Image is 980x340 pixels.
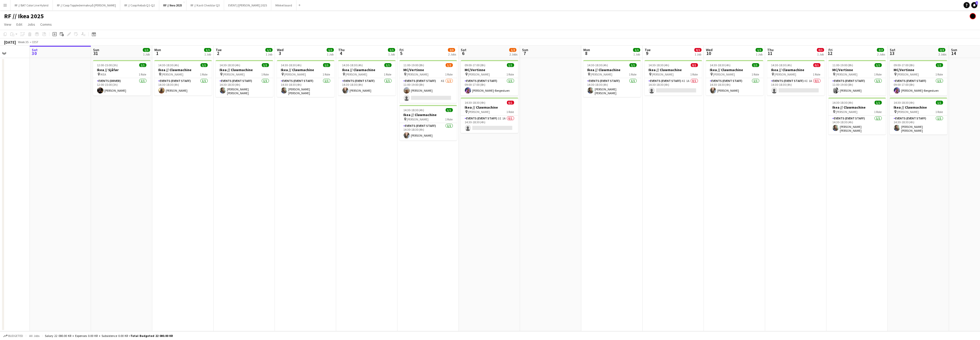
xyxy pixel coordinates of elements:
[468,110,490,114] span: [PERSON_NAME]
[338,48,345,52] span: Thu
[404,63,424,67] span: 11:00-19:00 (8h)
[204,48,211,52] span: 1/1
[468,72,490,76] span: [PERSON_NAME]
[813,72,821,76] span: 1 Role
[629,63,637,67] span: 1/1
[875,63,882,67] span: 1/1
[836,110,858,114] span: [PERSON_NAME]
[694,48,702,52] span: 0/1
[713,72,735,76] span: [PERSON_NAME]
[767,78,825,96] app-card-role: Events (Event Staff)4I1A0/114:30-18:30 (4h)
[522,48,528,52] span: Sun
[828,50,833,56] span: 12
[446,63,453,67] span: 1/2
[407,117,429,121] span: [PERSON_NAME]
[756,52,763,56] div: 1 Job
[277,68,334,72] h3: Ikea // Clawmachine
[399,123,457,140] app-card-role: Events (Event Staff)1/114:30-18:30 (4h)[PERSON_NAME]
[645,60,702,96] div: 14:30-18:30 (4h)0/1Ikea // Clawmachine [PERSON_NAME]1 RoleEvents (Event Staff)4I1A0/114:30-18:30 ...
[828,60,886,96] div: 11:00-19:00 (8h)1/1MC/Vertinne [PERSON_NAME]1 RoleEvents (Event Staff)1/111:00-19:00 (8h)[PERSON_...
[14,21,24,28] a: Edit
[216,78,273,97] app-card-role: Events (Event Staff)1/114:30-18:30 (4h)[PERSON_NAME] [PERSON_NAME]
[93,60,151,96] app-job-card: 12:00-15:00 (3h)1/1Ikea // Sjåfør IKEA1 RoleEvents (Driver)1/112:00-15:00 (3h)[PERSON_NAME]
[706,60,763,96] div: 14:30-18:30 (4h)1/1Ikea // Clawmachine [PERSON_NAME]1 RoleEvents (Event Staff)1/114:30-18:30 (4h)...
[460,50,466,56] span: 6
[509,48,516,52] span: 1/2
[890,48,895,52] span: Sat
[461,48,466,52] span: Sat
[936,63,943,67] span: 1/1
[775,72,796,76] span: [PERSON_NAME]
[645,78,702,96] app-card-role: Events (Event Staff)4I1A0/114:30-18:30 (4h)
[633,48,640,52] span: 1/1
[890,105,947,110] h3: Ikea // Clawmachine
[399,112,457,117] h3: Ikea // Clawmachine
[337,50,345,56] span: 4
[752,72,759,76] span: 1 Role
[691,63,698,67] span: 0/1
[877,52,885,56] div: 2 Jobs
[139,72,146,76] span: 1 Role
[4,40,16,45] div: [DATE]
[461,105,518,110] h3: Ikea // Clawmachine
[583,48,590,52] span: Mon
[828,98,886,135] app-job-card: 14:30-18:30 (4h)1/1Ikea // Clawmachine [PERSON_NAME]1 RoleEvents (Event Staff)1/114:30-18:30 (4h)...
[889,50,895,56] span: 13
[32,40,38,44] div: CEST
[813,63,821,67] span: 0/1
[817,52,824,56] div: 1 Job
[28,334,41,338] span: All jobs
[691,72,698,76] span: 1 Role
[384,72,392,76] span: 1 Role
[976,1,978,5] span: 1
[277,78,334,97] app-card-role: Events (Event Staff)1/114:30-18:30 (4h)[PERSON_NAME] [PERSON_NAME]
[154,60,212,96] app-job-card: 14:30-18:30 (4h)1/1Ikea // Clawmachine [PERSON_NAME]1 RoleEvents (Event Staff)1/114:30-18:30 (4h)...
[101,72,106,76] span: IKEA
[266,52,272,56] div: 1 Job
[220,63,241,67] span: 14:30-18:30 (4h)
[159,0,186,10] button: RF // Ikea 2025
[4,22,11,27] span: View
[767,60,825,96] div: 14:30-18:30 (4h)0/1Ikea // Clawmachine [PERSON_NAME]1 RoleEvents (Event Staff)4I1A0/114:30-18:30 ...
[591,72,613,76] span: [PERSON_NAME]
[936,101,943,105] span: 1/1
[338,60,396,96] app-job-card: 14:30-18:30 (4h)1/1Ikea // Clawmachine [PERSON_NAME]1 RoleEvents (Event Staff)1/114:30-18:30 (4h)...
[32,48,38,52] span: Sat
[828,78,886,96] app-card-role: Events (Event Staff)1/111:00-19:00 (8h)[PERSON_NAME]
[16,22,22,27] span: Edit
[204,52,211,56] div: 1 Job
[461,98,518,133] app-job-card: 14:30-18:30 (4h)0/1Ikea // Clawmachine [PERSON_NAME]1 RoleEvents (Event Staff)3I1A0/114:30-18:30 ...
[874,72,882,76] span: 1 Role
[445,72,453,76] span: 1 Role
[399,60,457,103] div: 11:00-19:00 (8h)1/2MC/Vertinne [PERSON_NAME]1 RoleEvents (Event Staff)4I1/211:00-19:00 (8h)[PERSO...
[875,101,882,105] span: 1/1
[143,52,150,56] div: 1 Job
[388,48,395,52] span: 1/1
[894,101,915,105] span: 14:30-18:30 (4h)
[407,72,429,76] span: [PERSON_NAME]
[767,68,825,72] h3: Ikea // Clawmachine
[890,98,947,135] div: 14:30-18:30 (4h)1/1Ikea // Clawmachine [PERSON_NAME]1 RoleEvents (Event Staff)1/114:30-18:30 (4h)...
[342,63,363,67] span: 14:30-18:30 (4h)
[771,63,792,67] span: 14:30-18:30 (4h)
[93,68,151,72] h3: Ikea // Sjåfør
[399,105,457,140] div: 14:30-18:30 (4h)1/1Ikea // Clawmachine [PERSON_NAME]1 RoleEvents (Event Staff)1/114:30-18:30 (4h)...
[323,72,330,76] span: 1 Role
[154,78,212,96] app-card-role: Events (Event Staff)1/114:30-18:30 (4h)[PERSON_NAME]
[583,60,641,97] app-job-card: 14:30-18:30 (4h)1/1Ikea // Clawmachine [PERSON_NAME]1 RoleEvents (Event Staff)1/114:30-18:30 (4h)...
[706,48,713,52] span: Wed
[388,52,395,56] div: 1 Job
[695,52,701,56] div: 1 Job
[461,78,518,96] app-card-role: Events (Event Staff)1/109:00-17:00 (8h)[PERSON_NAME]-Bergestuen
[507,110,514,114] span: 1 Role
[705,50,713,56] span: 10
[143,48,150,52] span: 1/1
[162,72,184,76] span: [PERSON_NAME]
[936,72,943,76] span: 1 Role
[877,48,884,52] span: 2/2
[583,50,590,56] span: 8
